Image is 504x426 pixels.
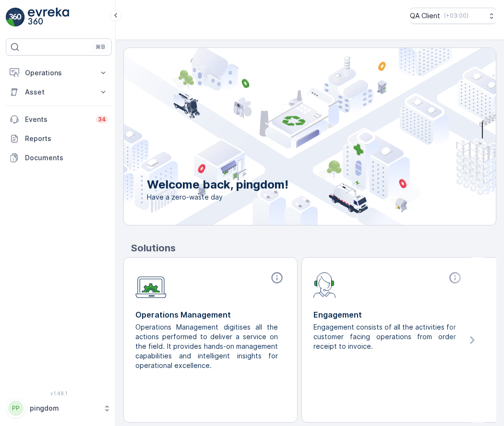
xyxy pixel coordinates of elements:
button: PPpingdom [6,398,112,418]
p: Engagement [313,309,464,320]
p: Engagement consists of all the activities for customer facing operations from order receipt to in... [313,322,456,351]
img: module-icon [313,271,336,298]
span: v 1.48.1 [6,390,112,396]
img: logo [6,8,25,27]
img: logo_light-DOdMpM7g.png [28,8,69,27]
p: Operations [25,68,93,78]
p: QA Client [410,11,440,21]
a: Events34 [6,110,112,129]
p: Solutions [131,241,496,255]
a: Documents [6,148,112,167]
p: Asset [25,87,93,97]
p: Welcome back, pingdom! [147,177,288,192]
p: pingdom [30,403,98,413]
button: Operations [6,63,112,83]
button: QA Client(+03:00) [410,8,496,24]
a: Reports [6,129,112,148]
p: Reports [25,134,108,143]
button: Asset [6,83,112,102]
img: city illustration [81,48,496,225]
p: Operations Management [135,309,286,320]
p: Events [25,115,90,124]
p: Documents [25,153,108,163]
p: ⌘B [96,43,105,51]
span: Have a zero-waste day [147,192,288,202]
p: ( +03:00 ) [444,12,468,20]
img: module-icon [135,271,167,298]
div: PP [8,401,24,416]
p: 34 [98,116,106,123]
p: Operations Management digitises all the actions performed to deliver a service on the field. It p... [135,322,278,370]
